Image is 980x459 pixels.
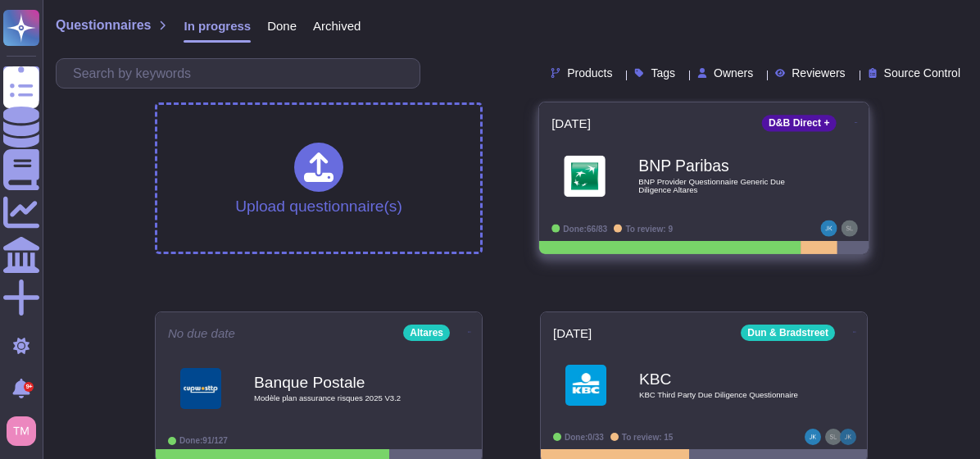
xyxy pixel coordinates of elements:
img: Logo [565,365,606,406]
img: user [840,429,856,445]
span: Questionnaires [56,19,151,32]
span: KBC Third Party Due Diligence Questionnaire [639,391,803,399]
span: Done: 66/83 [563,224,607,233]
span: Reviewers [792,67,845,79]
img: user [820,220,837,237]
div: Dun & Bradstreet [741,325,835,341]
span: Archived [313,20,361,32]
span: Tags [651,67,675,79]
span: In progress [184,20,251,32]
div: 9+ [24,382,34,392]
img: user [842,220,858,237]
span: BNP Provider Questionnaire Generic Due Diligence Altares [638,178,804,193]
span: No due date [168,327,235,339]
div: D&B Direct + [762,115,837,131]
img: Logo [180,368,221,409]
span: Done: 91/127 [179,436,228,445]
span: To review: 15 [622,433,674,442]
span: Modèle plan assurance risques 2025 V3.2 [254,394,418,402]
span: [DATE] [553,327,592,339]
img: user [825,429,842,445]
img: Logo [564,155,606,197]
span: Products [567,67,612,79]
b: Banque Postale [254,375,418,390]
button: user [3,413,48,449]
b: KBC [639,371,803,387]
div: Upload questionnaire(s) [235,143,402,214]
span: Done: 0/33 [565,433,604,442]
span: Done [267,20,297,32]
span: [DATE] [551,117,591,130]
span: Source Control [884,67,960,79]
img: user [805,429,821,445]
b: BNP Paribas [638,158,804,174]
input: Search by keywords [65,59,420,88]
img: user [7,416,36,446]
span: Owners [714,67,753,79]
span: To review: 9 [625,224,673,233]
div: Altares [403,325,450,341]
